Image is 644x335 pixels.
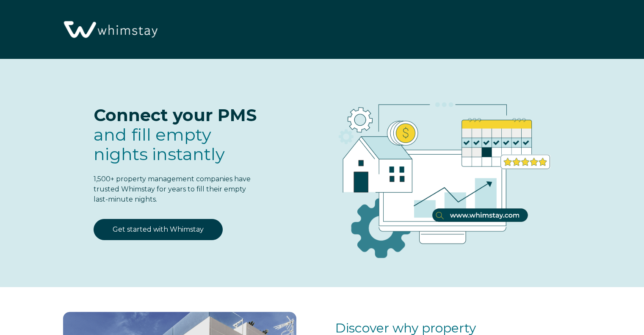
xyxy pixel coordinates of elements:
span: and [94,124,225,164]
img: Whimstay Logo-02 1 [59,4,160,56]
a: Get started with Whimstay [94,219,223,240]
span: 1,500+ property management companies have trusted Whimstay for years to fill their empty last-min... [94,175,251,203]
span: Connect your PMS [94,105,257,125]
span: fill empty nights instantly [94,124,225,164]
img: RBO Ilustrations-03 [290,76,589,271]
